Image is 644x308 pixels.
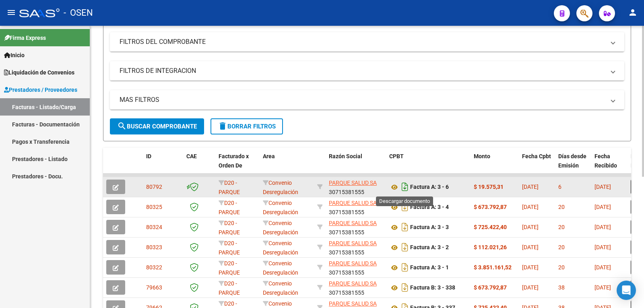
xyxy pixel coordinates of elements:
[146,184,162,190] span: 80792
[558,284,565,291] span: 38
[4,33,46,42] span: Firma Express
[410,285,455,291] strong: Factura B: 3 - 338
[400,201,410,213] i: Descargar documento
[558,153,586,169] span: Días desde Emisión
[110,61,624,81] mat-expansion-panel-header: FILTROS DE INTEGRACION
[594,284,611,291] span: [DATE]
[219,200,240,215] span: D20 - PARQUE
[4,85,77,94] span: Prestadores / Proveedores
[386,148,471,183] datatable-header-cell: CPBT
[522,224,539,230] span: [DATE]
[400,281,410,294] i: Descargar documento
[219,220,240,236] span: D20 - PARQUE
[474,284,507,291] strong: $ 673.792,87
[117,123,197,130] span: Buscar Comprobante
[329,180,377,186] span: PARQUE SALUD SA
[558,264,565,271] span: 20
[410,244,449,251] strong: Factura A: 3 - 2
[110,90,624,110] mat-expansion-panel-header: MAS FILTROS
[329,220,377,226] span: PARQUE SALUD SA
[329,239,383,256] div: 30715381555
[215,148,260,183] datatable-header-cell: Facturado x Orden De
[474,244,507,250] strong: $ 112.021,26
[219,153,249,169] span: Facturado x Orden De
[594,264,611,271] span: [DATE]
[474,224,507,230] strong: $ 725.422,40
[219,260,240,276] span: D20 - PARQUE
[522,284,539,291] span: [DATE]
[558,184,561,190] span: 6
[146,224,162,230] span: 80324
[64,4,93,22] span: - OSEN
[410,265,449,271] strong: Factura A: 3 - 1
[263,220,298,236] span: Convenio Desregulación
[329,280,377,287] span: PARQUE SALUD SA
[558,224,565,230] span: 20
[471,148,519,183] datatable-header-cell: Monto
[474,153,490,159] span: Monto
[389,153,404,159] span: CPBT
[6,8,16,17] mat-icon: menu
[617,281,636,300] div: Open Intercom Messenger
[218,121,227,131] mat-icon: delete
[329,240,377,246] span: PARQUE SALUD SA
[117,121,127,131] mat-icon: search
[329,300,377,307] span: PARQUE SALUD SA
[474,184,504,190] strong: $ 19.575,31
[329,260,377,267] span: PARQUE SALUD SA
[329,153,362,159] span: Razón Social
[146,264,162,271] span: 80322
[594,224,611,230] span: [DATE]
[591,148,627,183] datatable-header-cell: Fecha Recibido
[522,264,539,271] span: [DATE]
[263,260,298,276] span: Convenio Desregulación
[474,204,507,210] strong: $ 673.792,87
[400,241,410,254] i: Descargar documento
[263,200,298,215] span: Convenio Desregulación
[4,68,74,77] span: Liquidación de Convenios
[522,204,539,210] span: [DATE]
[329,198,383,215] div: 30715381555
[329,200,377,206] span: PARQUE SALUD SA
[594,184,611,190] span: [DATE]
[146,153,151,159] span: ID
[594,153,617,169] span: Fecha Recibido
[555,148,591,183] datatable-header-cell: Días desde Emisión
[219,240,240,256] span: D20 - PARQUE
[400,180,410,193] i: Descargar documento
[260,148,314,183] datatable-header-cell: Area
[522,184,539,190] span: [DATE]
[219,280,240,296] span: D20 - PARQUE
[519,148,555,183] datatable-header-cell: Fecha Cpbt
[263,180,298,195] span: Convenio Desregulación
[400,261,410,274] i: Descargar documento
[263,280,298,296] span: Convenio Desregulación
[400,221,410,234] i: Descargar documento
[146,204,162,210] span: 80325
[410,204,449,211] strong: Factura A: 3 - 4
[120,95,605,104] mat-panel-title: MAS FILTROS
[329,279,383,296] div: 30715381555
[143,148,183,183] datatable-header-cell: ID
[522,153,551,159] span: Fecha Cpbt
[329,259,383,276] div: 30715381555
[110,32,624,52] mat-expansion-panel-header: FILTROS DEL COMPROBANTE
[410,224,449,231] strong: Factura A: 3 - 3
[211,118,283,134] button: Borrar Filtros
[410,184,449,190] strong: Factura A: 3 - 6
[263,153,275,159] span: Area
[219,180,240,195] span: D20 - PARQUE
[4,51,25,60] span: Inicio
[628,8,638,17] mat-icon: person
[329,219,383,236] div: 30715381555
[474,264,512,271] strong: $ 3.851.161,52
[146,284,162,291] span: 79663
[218,123,276,130] span: Borrar Filtros
[594,244,611,250] span: [DATE]
[326,148,386,183] datatable-header-cell: Razón Social
[120,66,605,75] mat-panel-title: FILTROS DE INTEGRACION
[120,37,605,46] mat-panel-title: FILTROS DEL COMPROBANTE
[146,244,162,250] span: 80323
[558,204,565,210] span: 20
[594,204,611,210] span: [DATE]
